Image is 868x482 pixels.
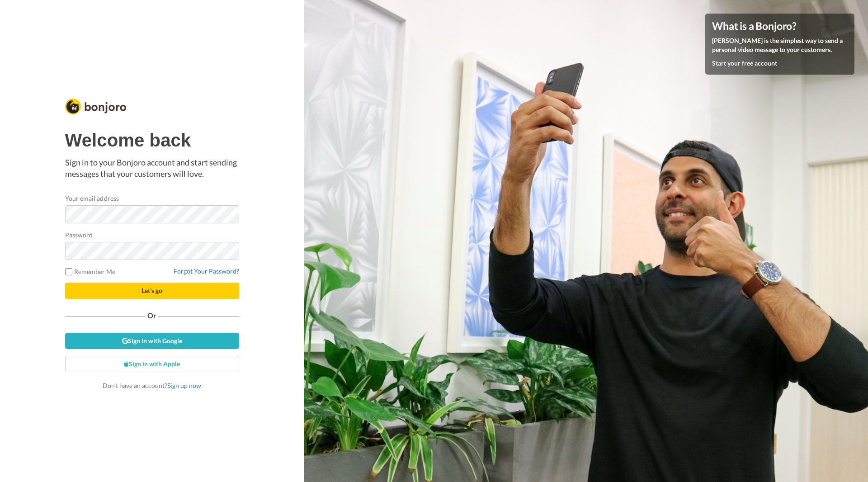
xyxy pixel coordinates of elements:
p: [PERSON_NAME] is the simplest way to send a personal video message to your customers. [712,36,848,54]
span: Let's go [142,287,162,294]
input: Remember Me [65,268,72,275]
a: Sign in with Google [65,333,239,349]
a: Forgot Your Password? [174,267,239,275]
span: Don’t have an account? [103,382,201,389]
a: Sign in with Apple [65,356,239,372]
button: Let's go [65,283,239,299]
h4: What is a Bonjoro? [712,20,848,32]
a: Start your free account [712,59,777,67]
label: Password [65,230,93,240]
label: Your email address [65,194,119,203]
label: Remember Me [65,267,116,276]
h1: Welcome back [65,130,239,150]
span: Or [146,312,158,319]
p: Sign in to your Bonjoro account and start sending messages that your customers will love. [65,157,239,180]
a: Sign up now [167,382,201,389]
